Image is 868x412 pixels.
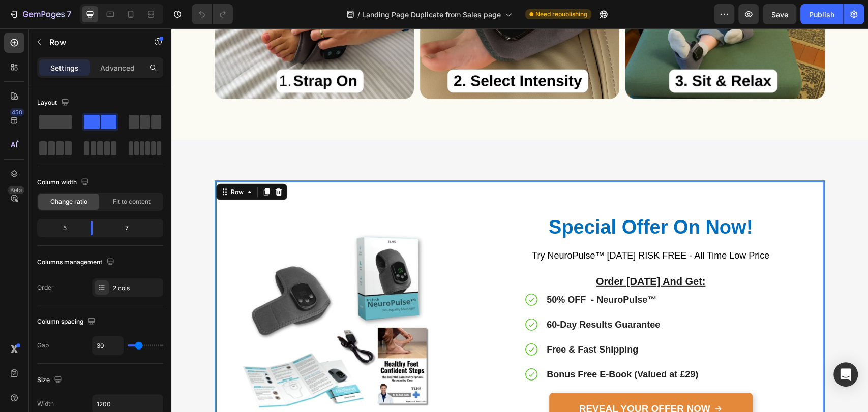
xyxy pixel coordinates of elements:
div: Columns management [37,256,116,269]
div: Row [57,159,74,168]
div: Order [37,283,54,292]
div: 2 cols [113,283,161,293]
div: Column width [37,176,91,189]
div: Undo/Redo [192,4,233,24]
input: Auto [93,336,123,355]
button: Publish [800,4,843,24]
p: 7 [67,8,71,20]
div: Beta [8,186,24,194]
span: Landing Page Duplicate from Sales page [362,9,501,20]
strong: Bonus Free E-Book (Valued at £29) [375,341,527,351]
div: Publish [809,9,834,20]
span: Special Offer On Now! [377,188,581,209]
strong: 60-Day Results Guarantee [375,291,489,301]
div: Gap [37,341,49,350]
a: REVEAL YOUR OFFER NOW [378,364,581,397]
p: Settings [50,62,79,73]
button: Save [763,4,796,24]
div: Width [37,399,54,408]
span: Fit to content [113,197,151,206]
button: 7 [4,4,76,24]
strong: Free & Fast Shipping [375,316,467,326]
iframe: To enrich screen reader interactions, please activate Accessibility in Grammarly extension settings [171,28,868,412]
span: Need republishing [535,10,587,19]
span: Try NeuroPulse™ [DATE] RISK FREE - All Time Low Price [361,222,598,232]
span: Save [771,10,788,19]
div: 7 [101,221,161,235]
u: Order [DATE] And Get: [425,247,534,259]
p: Row [49,36,136,48]
span: / [357,9,360,20]
div: Size [37,373,64,387]
div: Open Intercom Messenger [833,362,858,387]
div: 5 [39,221,82,235]
div: 450 [10,108,24,116]
div: Layout [37,96,71,110]
span: Change ratio [50,197,87,206]
span: REVEAL YOUR OFFER NOW [408,375,539,386]
div: Column spacing [37,315,98,329]
strong: 50% OFF - NeuroPulse™ [375,266,485,276]
p: Advanced [100,62,135,73]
